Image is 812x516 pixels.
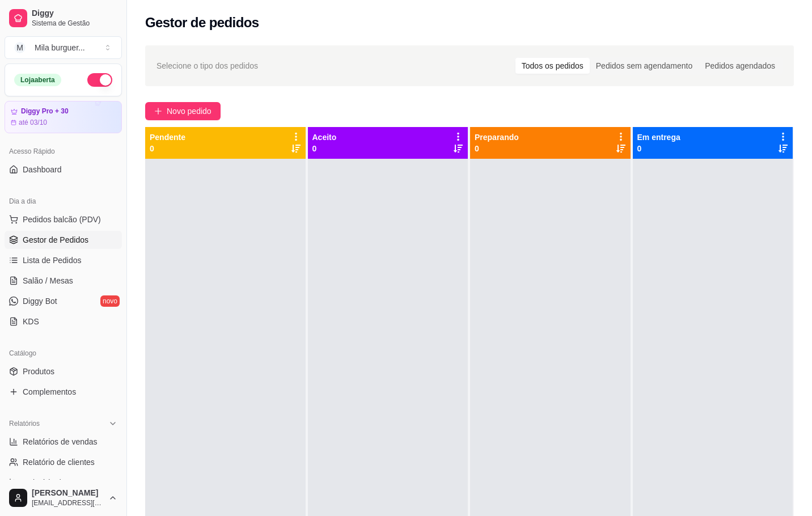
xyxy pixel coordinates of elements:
[5,312,122,331] a: KDS
[5,142,122,160] div: Acesso Rápido
[5,473,122,492] a: Relatório de mesas
[590,58,699,74] div: Pedidos sem agendamento
[5,453,122,471] a: Relatório de clientes
[5,383,122,401] a: Complementos
[475,143,519,154] p: 0
[5,210,122,229] button: Pedidos balcão (PDV)
[23,316,39,327] span: KDS
[35,42,85,53] div: Mila burguer ...
[9,419,40,428] span: Relatórios
[312,132,337,143] p: Aceito
[5,36,122,59] button: Select a team
[5,5,122,32] a: DiggySistema de Gestão
[475,132,519,143] p: Preparando
[157,60,258,72] span: Selecione o tipo dos pedidos
[14,74,61,86] div: Loja aberta
[5,272,122,290] a: Salão / Mesas
[23,386,76,397] span: Complementos
[32,9,117,19] span: Diggy
[515,58,590,74] div: Todos os pedidos
[145,102,221,120] button: Novo pedido
[32,498,104,507] span: [EMAIL_ADDRESS][DOMAIN_NAME]
[21,107,69,116] article: Diggy Pro + 30
[87,73,112,87] button: Alterar Status
[23,436,98,447] span: Relatórios de vendas
[637,132,680,143] p: Em entrega
[23,275,73,286] span: Salão / Mesas
[23,214,101,225] span: Pedidos balcão (PDV)
[312,143,337,154] p: 0
[5,251,122,269] a: Lista de Pedidos
[637,143,680,154] p: 0
[5,160,122,179] a: Dashboard
[699,58,781,74] div: Pedidos agendados
[150,143,185,154] p: 0
[23,477,91,488] span: Relatório de mesas
[23,295,57,307] span: Diggy Bot
[145,14,259,32] h2: Gestor de pedidos
[154,107,162,115] span: plus
[19,118,47,127] article: até 03/10
[5,292,122,310] a: Diggy Botnovo
[5,362,122,380] a: Produtos
[23,366,54,377] span: Produtos
[5,231,122,249] a: Gestor de Pedidos
[23,456,95,468] span: Relatório de clientes
[23,164,62,175] span: Dashboard
[32,19,117,28] span: Sistema de Gestão
[5,192,122,210] div: Dia a dia
[150,132,185,143] p: Pendente
[5,484,122,511] button: [PERSON_NAME][EMAIL_ADDRESS][DOMAIN_NAME]
[5,101,122,133] a: Diggy Pro + 30até 03/10
[23,255,82,266] span: Lista de Pedidos
[167,105,212,117] span: Novo pedido
[5,344,122,362] div: Catálogo
[23,234,88,246] span: Gestor de Pedidos
[32,488,104,498] span: [PERSON_NAME]
[5,433,122,451] a: Relatórios de vendas
[14,42,26,53] span: M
